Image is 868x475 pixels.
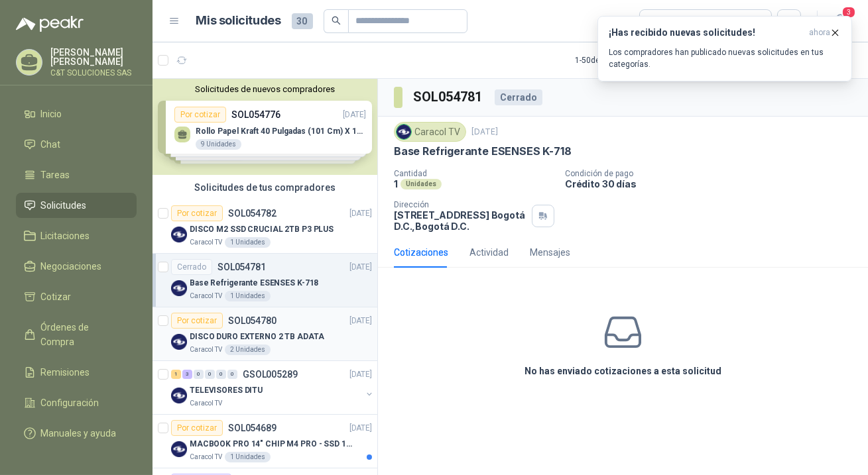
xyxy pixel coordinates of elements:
[171,370,181,379] div: 1
[16,360,137,385] a: Remisiones
[190,223,334,236] p: DISCO M2 SSD CRUCIAL 2TB P3 PLUS
[228,316,277,325] p: SOL054780
[16,162,137,187] a: Tareas
[171,205,223,221] div: Por cotizar
[413,87,484,107] h3: SOL054781
[16,254,137,279] a: Negociaciones
[41,426,117,441] span: Manuales y ayuda
[394,178,398,189] p: 1
[469,245,509,260] div: Actividad
[41,198,87,213] span: Solicitudes
[349,207,372,220] p: [DATE]
[171,313,223,329] div: Por cotizar
[597,16,852,81] button: ¡Has recibido nuevas solicitudes!ahora Los compradores han publicado nuevas solicitudes en tus ca...
[205,370,215,379] div: 0
[349,261,372,274] p: [DATE]
[530,245,570,260] div: Mensajes
[190,384,263,397] p: TELEVISORES DITU
[16,315,137,354] a: Órdenes de Compra
[397,125,411,139] img: Company Logo
[171,441,187,457] img: Company Logo
[525,364,721,378] h3: No has enviado cotizaciones a esta solicitud
[153,79,377,175] div: Solicitudes de nuevos compradoresPor cotizarSOL054776[DATE] Rollo Papel Kraft 40 Pulgadas (101 Cm...
[495,89,542,105] div: Cerrado
[41,229,90,243] span: Licitaciones
[648,14,676,28] div: Todas
[828,9,852,33] button: 3
[228,209,277,218] p: SOL054782
[41,168,70,182] span: Tareas
[16,16,84,32] img: Logo peakr
[217,262,266,272] p: SOL054781
[153,175,377,200] div: Solicitudes de tus compradores
[41,107,62,121] span: Inicio
[292,13,313,29] span: 30
[41,396,99,410] span: Configuración
[575,50,656,71] div: 1 - 50 de 174
[171,227,187,242] img: Company Logo
[216,370,226,379] div: 0
[194,370,204,379] div: 0
[171,366,375,409] a: 1 3 0 0 0 0 GSOL005289[DATE] Company LogoTELEVISORES DITUCaracol TV
[809,27,830,38] span: ahora
[227,370,237,379] div: 0
[171,334,187,350] img: Company Logo
[190,398,222,409] p: Caracol TV
[153,254,377,307] a: CerradoSOL054781[DATE] Company LogoBase Refrigerante ESENSES K-718Caracol TV1 Unidades
[609,27,804,38] h3: ¡Has recibido nuevas solicitudes!
[182,370,192,379] div: 3
[16,421,137,446] a: Manuales y ayuda
[16,132,137,157] a: Chat
[394,144,571,158] p: Base Refrigerante ESENSES K-718
[50,69,137,77] p: C&T SOLUCIONES SAS
[190,438,355,450] p: MACBOOK PRO 14" CHIP M4 PRO - SSD 1TB RAM 24GB
[332,16,341,25] span: search
[394,169,554,178] p: Cantidad
[243,370,298,379] p: GSOL005289
[153,200,377,254] a: Por cotizarSOL054782[DATE] Company LogoDISCO M2 SSD CRUCIAL 2TB P3 PLUSCaracol TV1 Unidades
[228,423,277,433] p: SOL054689
[41,290,72,304] span: Cotizar
[196,11,281,30] h1: Mis solicitudes
[349,368,372,381] p: [DATE]
[190,344,222,355] p: Caracol TV
[841,6,856,19] span: 3
[153,307,377,361] a: Por cotizarSOL054780[DATE] Company LogoDISCO DURO EXTERNO 2 TB ADATACaracol TV2 Unidades
[171,259,212,275] div: Cerrado
[16,193,137,218] a: Solicitudes
[349,422,372,435] p: [DATE]
[190,277,318,290] p: Base Refrigerante ESENSES K-718
[609,46,841,70] p: Los compradores han publicado nuevas solicitudes en tus categorías.
[16,390,137,415] a: Configuración
[50,48,137,66] p: [PERSON_NAME] [PERSON_NAME]
[565,169,863,178] p: Condición de pago
[41,320,124,349] span: Órdenes de Compra
[41,259,102,274] span: Negociaciones
[16,284,137,309] a: Cotizar
[190,291,222,301] p: Caracol TV
[225,452,271,462] div: 1 Unidades
[190,331,324,343] p: DISCO DURO EXTERNO 2 TB ADATA
[171,280,187,296] img: Company Logo
[41,365,90,380] span: Remisiones
[394,200,527,209] p: Dirección
[153,415,377,468] a: Por cotizarSOL054689[DATE] Company LogoMACBOOK PRO 14" CHIP M4 PRO - SSD 1TB RAM 24GBCaracol TV1 ...
[16,101,137,127] a: Inicio
[471,126,498,138] p: [DATE]
[190,237,222,248] p: Caracol TV
[394,209,527,232] p: [STREET_ADDRESS] Bogotá D.C. , Bogotá D.C.
[41,137,61,152] span: Chat
[190,452,222,462] p: Caracol TV
[171,388,187,403] img: Company Logo
[171,420,223,436] div: Por cotizar
[225,237,271,248] div: 1 Unidades
[394,245,448,260] div: Cotizaciones
[158,84,372,94] button: Solicitudes de nuevos compradores
[565,178,863,189] p: Crédito 30 días
[225,291,271,301] div: 1 Unidades
[394,122,466,142] div: Caracol TV
[16,223,137,248] a: Licitaciones
[225,344,271,355] div: 2 Unidades
[401,179,442,189] div: Unidades
[349,315,372,327] p: [DATE]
